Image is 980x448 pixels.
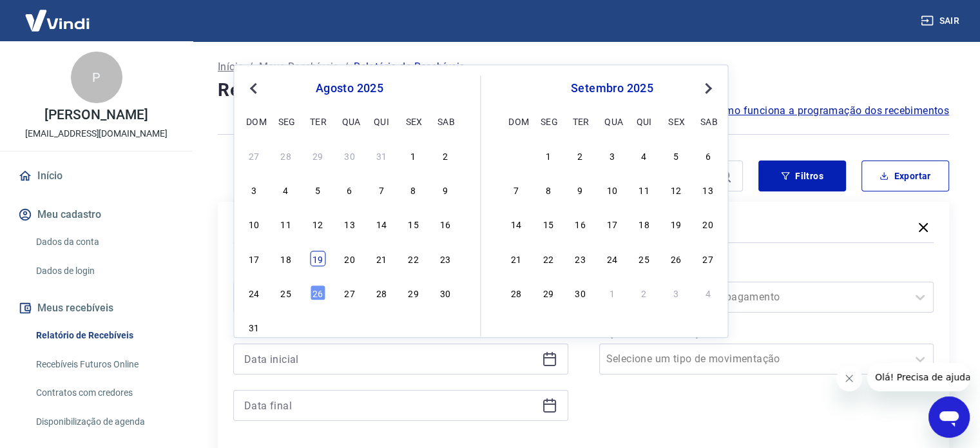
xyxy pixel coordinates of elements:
div: Choose sexta-feira, 29 de agosto de 2025 [405,285,421,300]
div: Choose terça-feira, 30 de setembro de 2025 [572,285,588,300]
div: Choose terça-feira, 5 de agosto de 2025 [310,182,325,197]
div: Choose quinta-feira, 4 de setembro de 2025 [374,320,389,335]
button: Sair [918,9,965,33]
img: Vindi [15,1,99,40]
div: Choose segunda-feira, 29 de setembro de 2025 [541,285,556,300]
div: Choose segunda-feira, 25 de agosto de 2025 [278,285,294,300]
div: Choose quinta-feira, 14 de agosto de 2025 [374,217,389,232]
p: Relatório de Recebíveis [354,59,465,75]
div: Choose terça-feira, 2 de setembro de 2025 [310,320,325,335]
div: Choose segunda-feira, 1 de setembro de 2025 [278,320,294,335]
div: Choose terça-feira, 29 de julho de 2025 [310,148,325,163]
div: Choose quinta-feira, 31 de julho de 2025 [374,148,389,163]
a: Início [15,162,177,190]
a: Dados da conta [31,229,177,255]
iframe: Mensagem da empresa [867,363,970,391]
div: Choose quinta-feira, 18 de setembro de 2025 [637,217,652,232]
div: sex [668,113,684,129]
div: Choose sábado, 20 de setembro de 2025 [700,217,716,232]
div: sab [700,113,716,129]
p: [PERSON_NAME] [44,108,148,122]
div: Choose sábado, 2 de agosto de 2025 [437,148,453,163]
label: Tipo de Movimentação [602,326,932,341]
div: Choose quarta-feira, 17 de setembro de 2025 [604,217,620,232]
div: Choose segunda-feira, 1 de setembro de 2025 [541,148,556,163]
button: Previous Month [245,81,261,96]
div: Choose sexta-feira, 26 de setembro de 2025 [668,251,684,266]
div: Choose sábado, 16 de agosto de 2025 [437,217,453,232]
div: Choose quinta-feira, 4 de setembro de 2025 [637,148,652,163]
div: Choose domingo, 7 de setembro de 2025 [508,182,524,197]
div: Choose domingo, 21 de setembro de 2025 [508,251,524,266]
div: Choose domingo, 3 de agosto de 2025 [246,182,262,197]
iframe: Fechar mensagem [836,365,862,391]
input: Data inicial [244,349,537,369]
div: Choose sexta-feira, 12 de setembro de 2025 [668,182,684,197]
div: sex [405,113,421,129]
div: qui [374,113,389,129]
a: Contratos com credores [31,380,177,406]
div: dom [508,113,524,129]
div: Choose sábado, 6 de setembro de 2025 [437,320,453,335]
div: Choose segunda-feira, 22 de setembro de 2025 [541,251,556,266]
div: Choose domingo, 24 de agosto de 2025 [246,285,262,300]
div: Choose segunda-feira, 4 de agosto de 2025 [278,182,294,197]
div: Choose domingo, 10 de agosto de 2025 [246,217,262,232]
a: Disponibilização de agenda [31,409,177,435]
div: Choose terça-feira, 19 de agosto de 2025 [310,251,325,266]
div: Choose sábado, 27 de setembro de 2025 [700,251,716,266]
div: month 2025-09 [507,146,718,302]
button: Next Month [700,81,716,96]
div: Choose quarta-feira, 1 de outubro de 2025 [604,285,620,300]
div: Choose terça-feira, 23 de setembro de 2025 [572,251,588,266]
div: Choose quarta-feira, 20 de agosto de 2025 [341,251,357,266]
div: Choose sexta-feira, 5 de setembro de 2025 [668,148,684,163]
div: Choose quinta-feira, 28 de agosto de 2025 [374,285,389,300]
div: Choose quarta-feira, 6 de agosto de 2025 [341,182,357,197]
span: Olá! Precisa de ajuda? [8,9,108,19]
div: Choose segunda-feira, 8 de setembro de 2025 [541,182,556,197]
p: Meus Recebíveis [259,59,339,75]
div: Choose quinta-feira, 7 de agosto de 2025 [374,182,389,197]
div: Choose quarta-feira, 30 de julho de 2025 [341,148,357,163]
div: setembro 2025 [507,81,718,96]
div: Choose sábado, 4 de outubro de 2025 [700,285,716,300]
p: / [344,59,349,75]
div: Choose terça-feira, 9 de setembro de 2025 [572,182,588,197]
div: Choose segunda-feira, 18 de agosto de 2025 [278,251,294,266]
button: Filtros [758,161,846,191]
div: Choose sexta-feira, 5 de setembro de 2025 [405,320,421,335]
div: Choose domingo, 14 de setembro de 2025 [508,217,524,232]
div: Choose segunda-feira, 15 de setembro de 2025 [541,217,556,232]
div: Choose sábado, 23 de agosto de 2025 [437,251,453,266]
div: Choose sexta-feira, 3 de outubro de 2025 [668,285,684,300]
div: Choose segunda-feira, 28 de julho de 2025 [278,148,294,163]
div: Choose sexta-feira, 15 de agosto de 2025 [405,217,421,232]
div: P [71,52,122,103]
div: Choose domingo, 27 de julho de 2025 [246,148,262,163]
div: month 2025-08 [244,146,454,336]
a: Recebíveis Futuros Online [31,351,177,378]
div: Choose quarta-feira, 3 de setembro de 2025 [341,320,357,335]
div: Choose sexta-feira, 19 de setembro de 2025 [668,217,684,232]
div: Choose quinta-feira, 25 de setembro de 2025 [637,251,652,266]
p: Início [218,59,244,75]
a: Saiba como funciona a programação dos recebimentos [683,103,949,119]
div: Choose terça-feira, 2 de setembro de 2025 [572,148,588,163]
div: Choose terça-feira, 26 de agosto de 2025 [310,285,325,300]
div: Choose segunda-feira, 11 de agosto de 2025 [278,217,294,232]
div: Choose sexta-feira, 8 de agosto de 2025 [405,182,421,197]
div: Choose quarta-feira, 3 de setembro de 2025 [604,148,620,163]
div: Choose quarta-feira, 13 de agosto de 2025 [341,217,357,232]
div: dom [246,113,262,129]
div: Choose domingo, 31 de agosto de 2025 [246,320,262,335]
label: Forma de Pagamento [602,264,932,279]
a: Relatório de Recebíveis [31,322,177,349]
div: Choose quinta-feira, 11 de setembro de 2025 [637,182,652,197]
div: Choose sábado, 9 de agosto de 2025 [437,182,453,197]
div: Choose domingo, 17 de agosto de 2025 [246,251,262,266]
button: Exportar [861,161,949,191]
div: Choose sábado, 6 de setembro de 2025 [700,148,716,163]
div: qua [341,113,357,129]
